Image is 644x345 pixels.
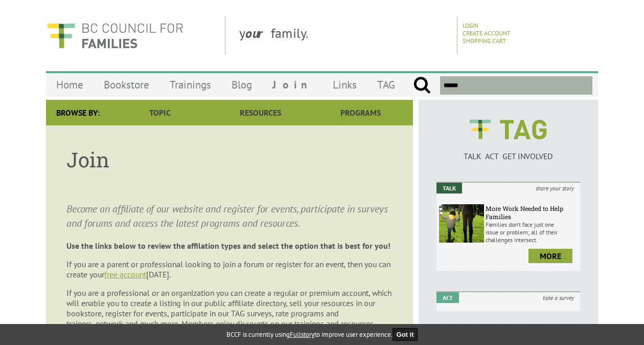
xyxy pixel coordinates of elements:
[46,16,184,55] img: BC Council for FAMILIES
[94,73,159,97] a: Bookstore
[436,141,580,161] a: TALK ACT GET INVOLVED
[245,25,271,41] strong: our
[110,100,210,125] a: Topic
[463,21,478,29] a: Login
[290,330,314,339] a: Fullstory
[436,183,462,193] em: Talk
[159,73,221,97] a: Trainings
[210,100,310,125] a: Resources
[486,221,578,244] p: Families don’t face just one issue or problem; all of their challenges intersect.
[486,204,578,221] h6: More Work Needed to Help Families
[436,151,580,161] p: TALK ACT GET INVOLVED
[311,100,411,125] a: Programs
[262,73,323,97] a: Join
[66,288,392,329] span: If you are a professional or an organization you can create a regular or premium account, which w...
[221,73,262,97] a: Blog
[66,241,390,251] strong: Use the links below to review the affilation types and select the option that is best for you!
[436,292,459,303] em: Act
[66,259,393,279] p: If you are a parent or professional looking to join a forum or register for an event, then you ca...
[462,110,554,149] img: BCCF's TAG Logo
[463,37,506,45] a: Shopping Cart
[413,76,431,95] input: Submit
[231,16,457,55] div: y family.
[66,202,393,230] p: Become an affiliate of our website and register for events, participate in surveys and forums and...
[537,292,580,303] i: take a survey
[46,73,94,97] a: Home
[46,100,110,125] div: Browse By:
[463,29,511,37] a: Create Account
[528,249,572,263] a: more
[104,269,146,279] a: free account
[530,183,580,193] i: share your story
[66,146,393,173] h1: Join
[393,328,418,341] button: Got it
[367,73,405,97] a: TAG
[323,73,367,97] a: Links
